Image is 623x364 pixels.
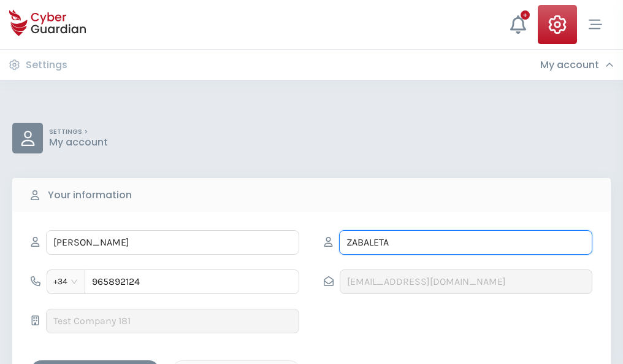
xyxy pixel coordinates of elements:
p: SETTINGS > [49,128,108,136]
p: My account [49,136,108,149]
input: 612345678 [85,269,299,294]
div: + [521,10,530,20]
b: Your information [48,188,132,203]
h3: Settings [26,59,67,71]
div: My account [540,59,614,71]
span: +34 [53,273,78,291]
h3: My account [540,59,599,71]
